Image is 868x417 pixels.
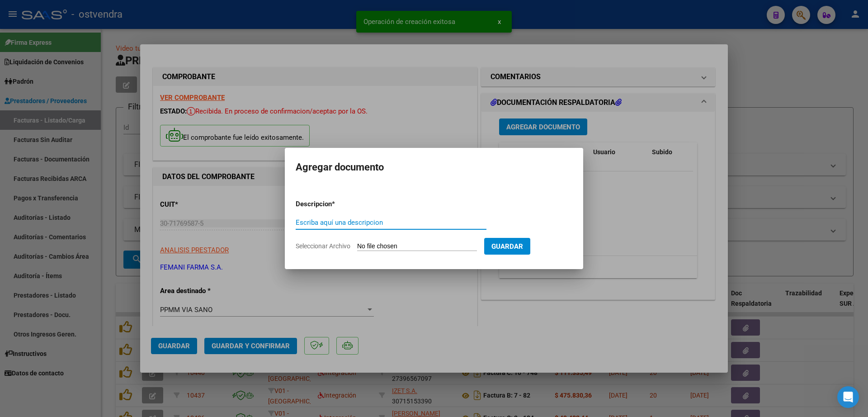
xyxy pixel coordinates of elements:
button: Guardar [484,238,530,255]
span: Guardar [491,242,523,251]
div: Open Intercom Messenger [837,386,859,408]
p: Descripcion [296,199,379,209]
h2: Agregar documento [296,159,572,176]
span: Seleccionar Archivo [296,242,350,250]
